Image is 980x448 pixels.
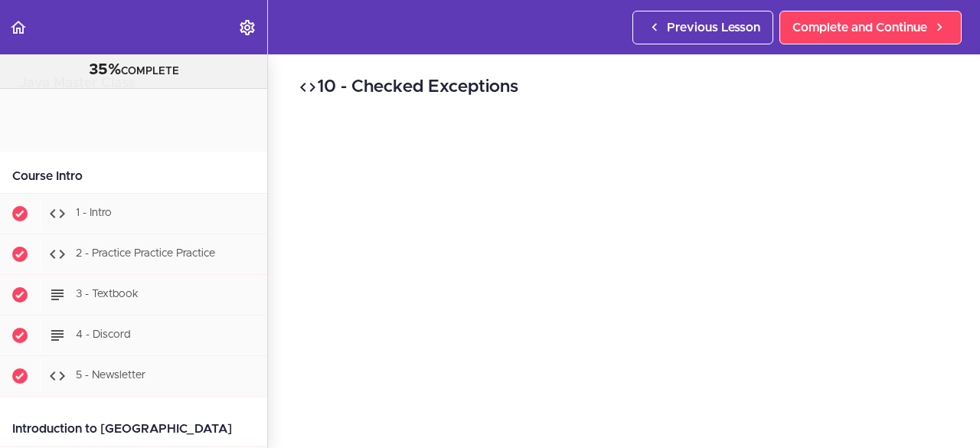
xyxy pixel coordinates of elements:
span: Complete and Continue [792,18,927,37]
a: Complete and Continue [779,11,962,44]
a: Previous Lesson [632,11,773,44]
span: 1 - Intro [76,208,112,218]
span: Previous Lesson [667,18,760,37]
svg: Settings Menu [238,18,256,37]
div: COMPLETE [19,60,248,80]
span: 4 - Discord [76,329,130,340]
span: 2 - Practice Practice Practice [76,248,215,259]
h2: 10 - Checked Exceptions [299,74,949,100]
span: 3 - Textbook [76,289,139,299]
span: 5 - Newsletter [76,370,145,381]
svg: Back to course curriculum [9,18,28,37]
span: 35% [89,62,121,77]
